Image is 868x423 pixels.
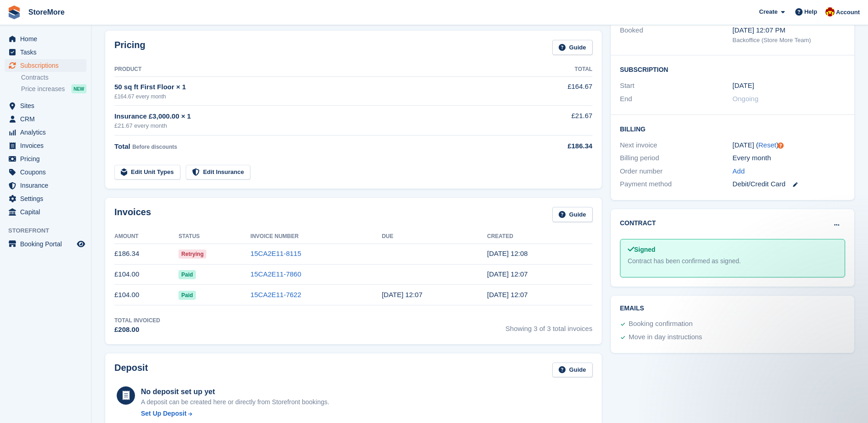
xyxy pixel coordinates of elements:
span: Home [20,33,75,45]
div: Backoffice (Store More Team) [733,36,845,45]
a: Add [733,166,745,177]
div: Start [620,81,733,91]
h2: Subscription [620,65,845,74]
h2: Pricing [114,40,146,55]
div: Signed [628,245,837,255]
span: Account [836,8,860,17]
a: menu [5,126,86,139]
a: menu [5,179,86,192]
img: stora-icon-8386f47178a22dfd0bd8f6a31ec36ba5ce8667c1dd55bd0f319d3a0aa187defe.svg [7,5,21,19]
a: 15CA2E11-7622 [250,291,301,298]
td: £21.67 [518,106,592,136]
div: Move in day instructions [629,332,702,343]
a: menu [5,152,86,165]
td: £164.67 [518,76,592,105]
td: £104.00 [114,285,178,305]
div: Total Invoiced [114,316,160,325]
div: NEW [71,84,86,93]
a: menu [5,59,86,72]
span: Invoices [20,139,75,152]
th: Created [487,229,593,244]
p: A deposit can be created here or directly from Storefront bookings. [141,397,329,407]
td: £186.34 [114,244,178,264]
span: Ongoing [733,95,759,103]
div: Debit/Credit Card [733,179,845,190]
div: 50 sq ft First Floor × 1 [114,82,518,92]
span: Paid [178,270,195,279]
span: Insurance [20,179,75,192]
div: Order number [620,166,733,177]
h2: Billing [620,124,845,133]
a: Price increases NEW [21,84,86,94]
div: [DATE] ( ) [733,140,845,151]
a: menu [5,206,86,218]
div: £186.34 [518,141,592,152]
a: menu [5,192,86,205]
div: Booked [620,25,733,44]
span: Paid [178,291,195,300]
span: Sites [20,99,75,112]
div: Billing period [620,153,733,163]
span: Tasks [20,46,75,59]
span: Booking Portal [20,238,75,250]
a: menu [5,139,86,152]
time: 2025-09-26 11:08:13 UTC [487,249,528,257]
div: £21.67 every month [114,121,518,130]
a: Set Up Deposit [141,409,329,418]
div: £208.00 [114,325,160,335]
img: Store More Team [825,7,835,16]
div: Set Up Deposit [141,409,187,418]
a: Contracts [21,73,86,82]
a: Guide [552,40,593,55]
div: No deposit set up yet [141,386,329,397]
span: Subscriptions [20,59,75,72]
span: Showing 3 of 3 total invoices [506,316,593,335]
h2: Contract [620,218,656,228]
a: Edit Insurance [186,165,251,180]
span: Total [114,142,130,150]
a: menu [5,166,86,179]
h2: Deposit [114,363,148,378]
div: Payment method [620,179,733,190]
div: Next invoice [620,140,733,151]
a: Edit Unit Types [114,165,180,180]
time: 2025-07-26 11:07:13 UTC [487,291,528,298]
div: [DATE] 12:07 PM [733,25,845,36]
time: 2025-08-26 11:07:53 UTC [487,270,528,278]
h2: Invoices [114,207,151,222]
h2: Emails [620,305,845,312]
a: menu [5,238,86,250]
a: Guide [552,363,593,378]
span: Analytics [20,126,75,139]
span: Settings [20,192,75,205]
th: Invoice Number [250,229,382,244]
th: Due [382,229,487,244]
td: £104.00 [114,264,178,285]
th: Total [518,62,592,77]
span: Help [804,7,817,16]
div: End [620,94,733,104]
div: Every month [733,153,845,163]
span: Capital [20,206,75,218]
th: Status [178,229,250,244]
a: 15CA2E11-8115 [250,249,301,257]
a: menu [5,113,86,125]
a: StoreMore [25,5,68,20]
th: Amount [114,229,178,244]
span: Retrying [178,249,206,259]
div: Insurance £3,000.00 × 1 [114,111,518,122]
div: Booking confirmation [629,319,693,330]
a: Preview store [75,239,86,249]
a: Guide [552,207,593,222]
span: Price increases [21,85,65,93]
a: Reset [758,141,776,149]
time: 2025-07-27 11:07:13 UTC [382,291,422,298]
time: 2025-07-25 23:00:00 UTC [733,81,754,91]
div: Contract has been confirmed as signed. [628,256,837,266]
div: Tooltip anchor [776,141,785,150]
span: CRM [20,113,75,125]
span: Before discounts [132,144,177,150]
a: menu [5,46,86,59]
a: 15CA2E11-7860 [250,270,301,278]
span: Storefront [8,226,91,235]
